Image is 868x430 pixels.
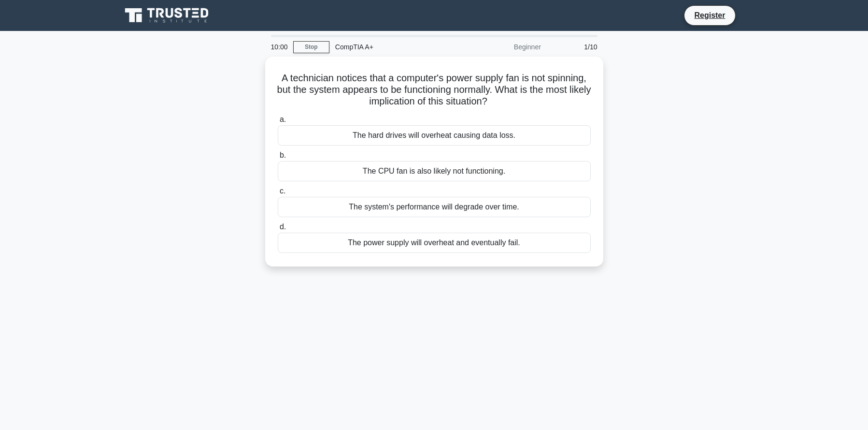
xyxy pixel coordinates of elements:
[278,125,591,146] div: The hard drives will overheat causing data loss.
[280,151,286,159] span: b.
[280,187,285,195] span: c.
[462,37,547,57] div: Beginner
[688,9,731,21] a: Register
[278,233,591,253] div: The power supply will overheat and eventually fail.
[278,197,591,217] div: The system's performance will degrade over time.
[277,72,592,108] h5: A technician notices that a computer's power supply fan is not spinning, but the system appears t...
[547,37,603,57] div: 1/10
[280,115,286,123] span: a.
[280,222,286,231] span: d.
[278,161,591,181] div: The CPU fan is also likely not functioning.
[329,37,462,57] div: CompTIA A+
[265,37,293,57] div: 10:00
[293,41,329,53] a: Stop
